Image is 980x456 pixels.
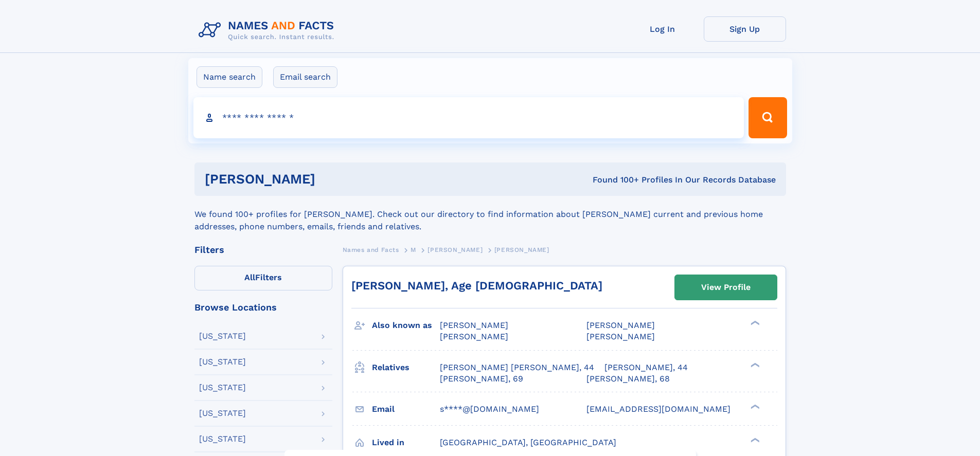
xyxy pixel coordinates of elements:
h3: Also known as [372,317,440,334]
div: ❯ [748,403,760,410]
a: [PERSON_NAME] [427,243,483,256]
label: Name search [197,66,262,88]
label: Filters [194,266,332,290]
h3: Lived in [372,434,440,451]
h3: Email [372,400,440,418]
a: [PERSON_NAME], Age [DEMOGRAPHIC_DATA] [351,279,602,292]
span: [GEOGRAPHIC_DATA], [GEOGRAPHIC_DATA] [440,437,616,447]
span: M [411,246,416,253]
a: Sign Up [704,16,786,42]
a: Log In [621,16,704,42]
div: View Profile [701,276,751,299]
div: [US_STATE] [199,384,246,392]
h1: [PERSON_NAME] [205,173,454,186]
a: [PERSON_NAME], 44 [604,362,688,373]
span: [PERSON_NAME] [440,320,508,330]
input: search input [193,97,744,138]
span: [PERSON_NAME] [494,246,549,253]
a: [PERSON_NAME] [PERSON_NAME], 44 [440,362,594,373]
div: ❯ [748,361,760,368]
a: Names and Facts [343,243,399,256]
img: Logo Names and Facts [194,16,343,44]
div: [US_STATE] [199,409,246,417]
a: View Profile [675,275,777,300]
div: We found 100+ profiles for [PERSON_NAME]. Check out our directory to find information about [PERS... [194,196,786,233]
span: [EMAIL_ADDRESS][DOMAIN_NAME] [586,404,730,414]
div: ❯ [748,436,760,443]
a: M [411,243,416,256]
button: Search Button [749,97,787,138]
div: [US_STATE] [199,435,246,443]
div: [US_STATE] [199,358,246,366]
span: [PERSON_NAME] [440,332,508,341]
div: [US_STATE] [199,332,246,340]
h3: Relatives [372,359,440,376]
div: Found 100+ Profiles In Our Records Database [454,174,776,186]
div: ❯ [748,320,760,326]
span: [PERSON_NAME] [586,332,655,341]
div: Browse Locations [194,303,332,312]
div: Filters [194,245,332,254]
label: Email search [273,66,337,88]
span: All [244,272,255,282]
span: [PERSON_NAME] [427,246,483,253]
a: [PERSON_NAME], 69 [440,373,523,385]
a: [PERSON_NAME], 68 [586,373,670,385]
span: [PERSON_NAME] [586,320,655,330]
